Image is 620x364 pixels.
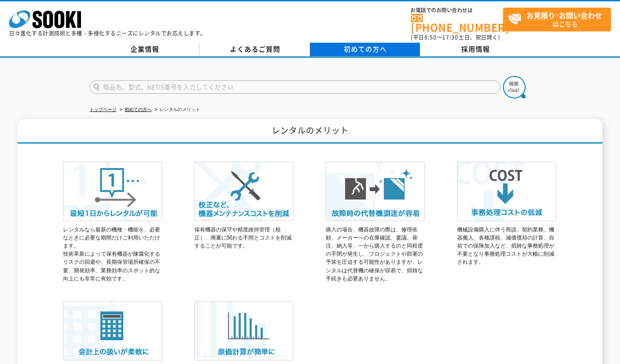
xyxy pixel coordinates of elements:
a: お見積り･お問い合わせはこちら [503,8,611,31]
span: 初めての方へ [344,44,387,54]
p: 購入の場合、機器故障の際は、修理依頼、メーカーへの在庫確認、稟議、発注、納入等、一から購入するのと同程度の手間が発生し、プロジェクトや部署の予算を圧迫する可能性がありますが、レンタルは代替機の確... [326,226,425,283]
img: btn_search.png [503,76,526,98]
img: 会計上の扱いが柔軟に [63,301,162,360]
p: 日々進化する計測技術と多種・多様化するニーズにレンタルでお応えします。 [9,31,206,36]
a: トップページ [90,107,117,112]
a: 採用情報 [420,43,530,56]
span: はこちら [508,8,611,31]
a: 企業情報 [90,43,200,56]
p: 機械設備購入に伴う商談、契約業務、機器搬入、各種課税、減価償却の計算、自前での保険加入など、煩雑な事務処理が不要となり事務処理コストが大幅に削減されます。 [457,226,556,266]
p: レンタルなら最新の機種・機能を、必要なときに必要な期間だけご利用いただけます。 技術革新によって保有機器が陳腐化するリスクの回避や、長期保管場所確保の不要、開発効率、業務効率のスポット的な向上に... [63,226,162,283]
strong: お見積り･お問い合わせ [526,10,602,21]
a: 初めての方へ [310,43,420,56]
input: 商品名、型式、NETIS番号を入力してください [90,80,500,94]
img: 故障時の代替機調達が容易 [326,162,425,221]
span: 8:50 [424,33,437,41]
li: レンタルのメリット [153,105,200,115]
img: 最短1日からレンタルが可能 [63,162,162,221]
span: 17:30 [442,33,458,41]
img: 原価計算が簡単に [194,301,293,360]
img: 事務処理コストの低減 [457,162,556,221]
span: (平日 ～ 土日、祝日除く) [411,33,500,41]
p: 保有機器の保守や精度維持管理（校正）、廃棄に関わる手間とコストを削減することが可能です。 [194,226,293,250]
a: [PHONE_NUMBER] [411,14,503,32]
a: よくあるご質問 [200,43,310,56]
h1: レンタルのメリット [18,119,602,144]
span: お電話でのお問い合わせは [411,8,503,13]
img: 校正など、機器メンテナンスコストを削減 [194,162,293,221]
a: 初めての方へ [125,107,152,112]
